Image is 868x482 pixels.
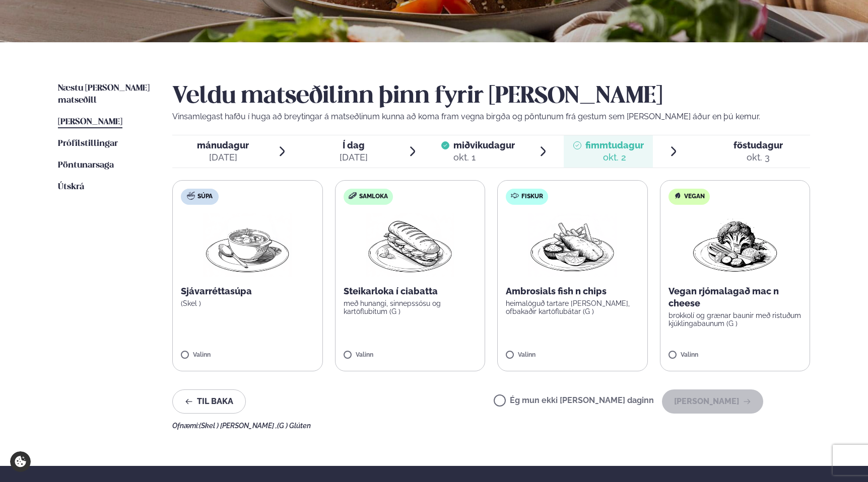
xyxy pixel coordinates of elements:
a: Prófílstillingar [58,138,118,150]
a: Cookie settings [10,451,31,472]
img: soup.svg [187,192,195,200]
p: Vegan rjómalagað mac n cheese [669,285,802,309]
a: Útskrá [58,181,84,193]
div: [DATE] [340,151,368,164]
span: (Skel ) [PERSON_NAME] , [199,422,277,430]
span: fimmtudagur [585,140,644,150]
div: okt. 1 [453,151,515,164]
p: Sjávarréttasúpa [181,285,314,297]
span: (G ) Glúten [277,422,311,430]
img: Soup.png [203,213,292,277]
div: [DATE] [197,151,249,164]
p: heimalöguð tartare [PERSON_NAME], ofbakaðir kartöflubátar (G ) [506,299,639,315]
div: okt. 2 [585,151,644,164]
img: fish.svg [511,192,519,200]
span: föstudagur [733,140,783,150]
span: Fiskur [521,193,543,201]
span: Samloka [359,193,388,201]
span: mánudagur [197,140,249,150]
a: [PERSON_NAME] [58,116,122,128]
p: Steikarloka í ciabatta [344,285,477,297]
button: Til baka [172,389,246,414]
span: Vegan [684,193,705,201]
div: Ofnæmi: [172,422,810,430]
button: [PERSON_NAME] [662,389,763,414]
span: Útskrá [58,183,84,191]
span: Prófílstillingar [58,139,118,148]
img: Panini.png [366,213,454,277]
a: Næstu [PERSON_NAME] matseðill [58,83,152,107]
div: okt. 3 [733,151,783,164]
p: með hunangi, sinnepssósu og kartöflubitum (G ) [344,299,477,315]
span: miðvikudagur [453,140,515,150]
span: Pöntunarsaga [58,161,114,170]
img: sandwich-new-16px.svg [349,192,357,199]
span: Næstu [PERSON_NAME] matseðill [58,84,150,105]
a: Pöntunarsaga [58,159,114,172]
span: [PERSON_NAME] [58,118,122,126]
p: Ambrosials fish n chips [506,285,639,297]
p: (Skel ) [181,299,314,307]
img: Fish-Chips.png [528,213,617,277]
span: Í dag [340,139,368,151]
img: Vegan.svg [674,192,682,200]
span: Súpa [197,193,213,201]
h2: Veldu matseðilinn þinn fyrir [PERSON_NAME] [172,83,810,111]
p: Vinsamlegast hafðu í huga að breytingar á matseðlinum kunna að koma fram vegna birgða og pöntunum... [172,111,810,123]
p: brokkolí og grænar baunir með ristuðum kjúklingabaunum (G ) [669,311,802,328]
img: Vegan.png [691,213,779,277]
